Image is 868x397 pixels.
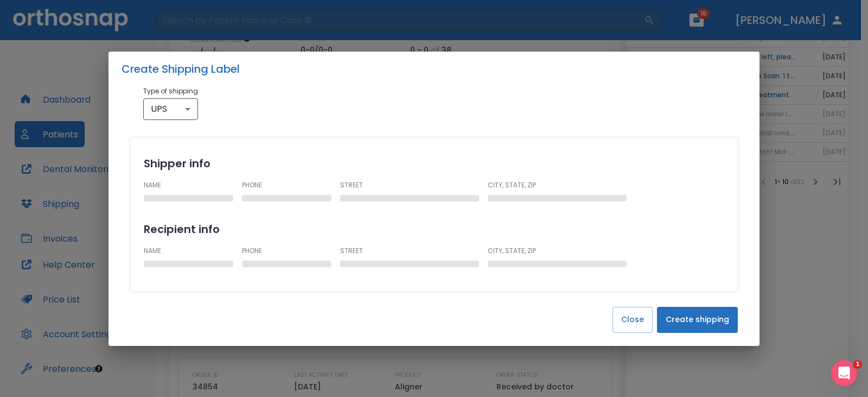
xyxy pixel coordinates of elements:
[143,98,198,120] div: UPS
[612,307,653,333] button: Close
[143,86,198,96] p: Type of shipping
[242,180,331,190] p: PHONE
[144,155,724,172] h2: Shipper info
[144,246,233,256] p: NAME
[144,180,233,190] p: NAME
[657,307,738,333] button: Create shipping
[488,180,627,190] p: CITY, STATE, ZIP
[340,246,479,256] p: STREET
[108,52,759,86] h2: Create Shipping Label
[488,246,627,256] p: CITY, STATE, ZIP
[242,246,331,256] p: PHONE
[340,180,479,190] p: STREET
[853,360,862,369] span: 1
[144,221,724,237] h2: Recipient info
[831,360,857,386] iframe: Intercom live chat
